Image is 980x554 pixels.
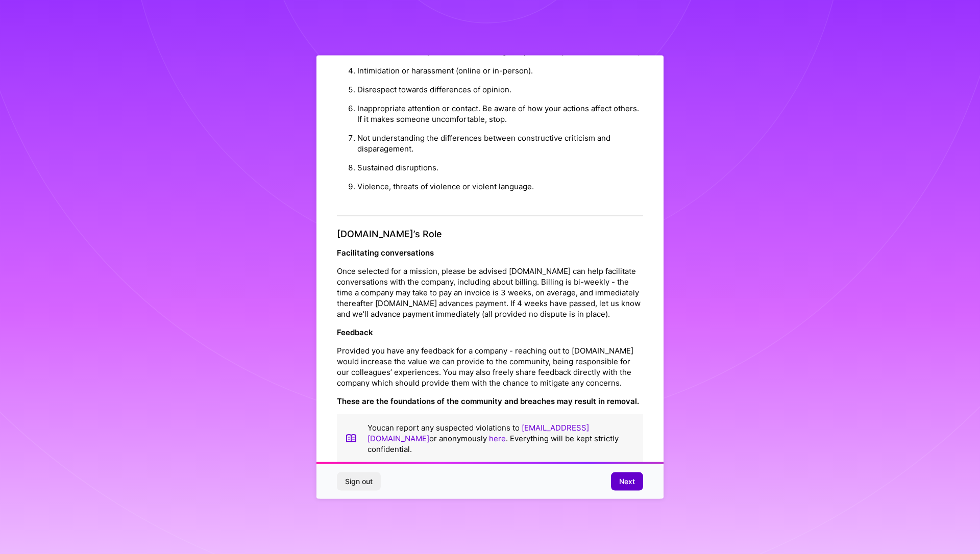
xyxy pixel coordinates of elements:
li: Not understanding the differences between constructive criticism and disparagement. [357,128,643,158]
p: You can report any suspected violations to or anonymously . Everything will be kept strictly conf... [367,422,635,455]
strong: Facilitating conversations [337,248,434,258]
span: Sign out [345,476,373,486]
li: Disrespect towards differences of opinion. [357,80,643,98]
button: Sign out [337,472,381,490]
p: Once selected for a mission, please be advised [DOMAIN_NAME] can help facilitate conversations wi... [337,266,643,319]
button: Next [611,472,643,490]
h4: [DOMAIN_NAME]’s Role [337,228,643,239]
li: Intimidation or harassment (online or in-person). [357,61,643,80]
strong: Feedback [337,328,373,337]
a: [EMAIL_ADDRESS][DOMAIN_NAME] [367,423,589,443]
img: book icon [345,422,357,455]
a: here [489,434,506,443]
span: Next [619,476,635,486]
li: Violence, threats of violence or violent language. [357,177,643,195]
li: Sustained disruptions. [357,158,643,177]
li: Inappropriate attention or contact. Be aware of how your actions affect others. If it makes someo... [357,98,643,128]
p: Provided you have any feedback for a company - reaching out to [DOMAIN_NAME] would increase the v... [337,345,643,388]
strong: These are the foundations of the community and breaches may result in removal. [337,396,639,406]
